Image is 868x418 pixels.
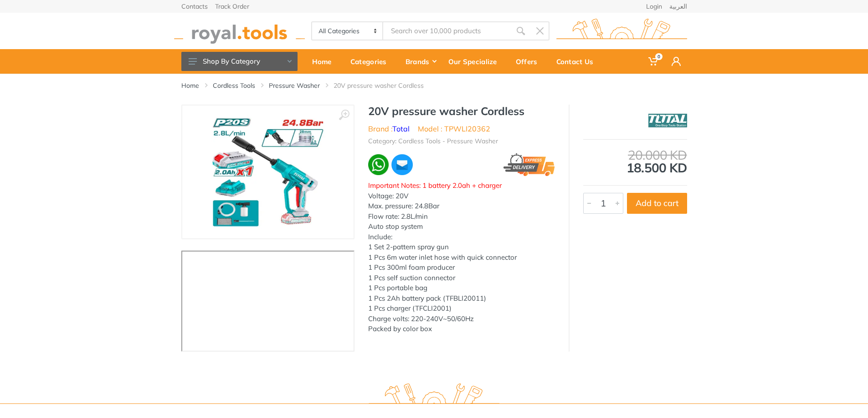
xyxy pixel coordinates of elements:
[399,52,442,71] div: Brands
[368,181,502,190] span: Important Notes: 1 battery 2.0ah + charger
[627,193,687,214] button: Add to cart
[306,49,344,74] a: Home
[418,123,490,134] li: Model : TPWLI20362
[181,52,298,71] button: Shop By Category
[344,49,399,74] a: Categories
[269,81,320,90] a: Pressure Washer
[383,21,511,40] input: Site search
[392,124,410,133] a: Total
[509,49,550,74] a: Offers
[669,3,687,10] a: العربية
[442,52,509,71] div: Our Specialize
[306,52,344,71] div: Home
[312,22,384,40] select: Category
[181,81,687,90] nav: breadcrumb
[550,49,606,74] a: Contact Us
[334,81,437,90] li: 20V pressure washer Cordless
[181,81,199,90] a: Home
[556,19,687,44] img: royal.tools Logo
[390,153,414,176] img: ma.webp
[655,53,663,60] span: 0
[509,52,550,71] div: Offers
[642,49,665,74] a: 0
[503,153,555,176] img: express.png
[174,19,305,44] img: royal.tools Logo
[368,123,410,134] li: Brand :
[368,181,555,334] div: Voltage: 20V Max. pressure: 24.8Bar Flow rate: 2.8L/min Auto stop system Include: 1 Set 2-pattern...
[368,136,498,146] li: Category: Cordless Tools - Pressure Washer
[368,105,555,118] h1: 20V pressure washer Cordless
[344,52,399,71] div: Categories
[583,149,687,174] div: 18.500 KD
[368,154,389,175] img: wa.webp
[213,81,255,90] a: Cordless Tools
[369,383,499,408] img: royal.tools Logo
[648,109,687,132] img: Total
[550,52,606,71] div: Contact Us
[211,115,325,229] img: Royal Tools - 20V pressure washer Cordless
[215,3,249,10] a: Track Order
[583,149,687,161] div: 20.000 KD
[181,3,208,10] a: Contacts
[442,49,509,74] a: Our Specialize
[646,3,662,10] a: Login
